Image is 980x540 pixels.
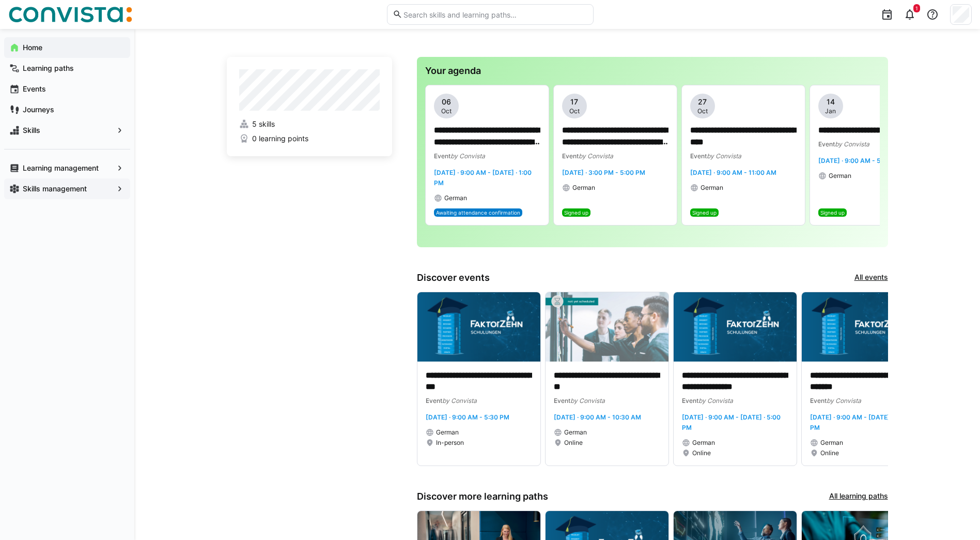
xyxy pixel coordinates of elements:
[441,107,452,115] span: Oct
[701,184,723,192] span: German
[564,439,583,447] span: Online
[827,97,835,107] span: 14
[554,397,570,404] span: Event
[698,397,733,404] span: by Convista
[417,292,540,362] img: image
[239,119,380,129] a: 5 skills
[827,397,861,404] span: by Convista
[820,449,839,457] span: Online
[682,413,781,431] span: [DATE] · 9:00 AM - [DATE] · 5:00 PM
[692,209,717,216] span: Signed up
[562,169,645,176] span: [DATE] · 3:00 PM - 5:00 PM
[690,169,776,176] span: [DATE] · 9:00 AM - 11:00 AM
[402,10,587,19] input: Search skills and learning paths…
[682,397,698,404] span: Event
[692,439,715,447] span: German
[810,413,909,431] span: [DATE] · 9:00 AM - [DATE] · 5:00 PM
[434,152,450,160] span: Event
[818,157,902,164] span: [DATE] · 9:00 AM - 5:00 PM
[570,97,578,107] span: 17
[444,194,467,202] span: German
[579,152,613,160] span: by Convista
[690,152,707,160] span: Event
[810,397,827,404] span: Event
[546,292,668,362] img: image
[572,184,595,192] span: German
[570,397,605,404] span: by Convista
[450,152,485,160] span: by Convista
[252,119,275,129] span: 5 skills
[697,107,708,115] span: Oct
[436,209,520,216] span: Awaiting attendance confirmation
[434,169,532,187] span: [DATE] · 9:00 AM - [DATE] · 1:00 PM
[417,491,548,502] h3: Discover more learning paths
[820,209,845,216] span: Signed up
[426,397,442,404] span: Event
[707,152,741,160] span: by Convista
[436,428,459,437] span: German
[252,133,308,144] span: 0 learning points
[569,107,580,115] span: Oct
[854,272,888,283] a: All events
[564,209,588,216] span: Signed up
[426,413,509,421] span: [DATE] · 9:00 AM - 5:30 PM
[442,97,451,107] span: 06
[442,397,477,404] span: by Convista
[692,449,711,457] span: Online
[564,428,587,437] span: German
[425,65,880,77] h3: Your agenda
[562,152,579,160] span: Event
[825,107,836,115] span: Jan
[829,491,888,502] a: All learning paths
[436,439,464,447] span: In-person
[835,140,869,148] span: by Convista
[915,5,918,11] span: 1
[818,140,835,148] span: Event
[820,439,843,447] span: German
[802,292,925,362] img: image
[554,413,641,421] span: [DATE] · 9:00 AM - 10:30 AM
[674,292,797,362] img: image
[829,172,851,180] span: German
[698,97,707,107] span: 27
[417,272,490,283] h3: Discover events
